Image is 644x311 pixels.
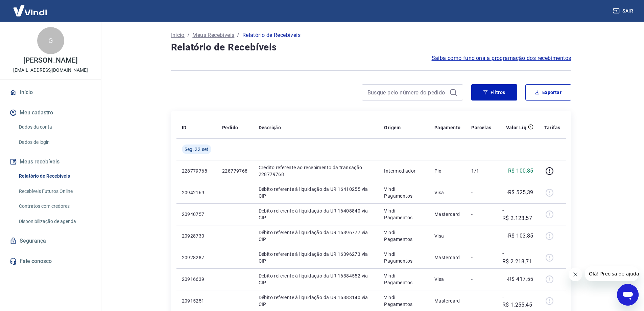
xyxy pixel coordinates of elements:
p: Visa [434,189,461,196]
p: Vindi Pagamentos [384,229,423,243]
iframe: Botão para abrir a janela de mensagens [617,284,639,306]
button: Meus recebíveis [8,154,93,169]
p: Crédito referente ao recebimento da transação 228779768 [259,164,374,178]
p: - [471,297,491,304]
p: 20916639 [182,276,211,283]
p: - [471,232,491,239]
p: Vindi Pagamentos [384,251,423,264]
p: Débito referente à liquidação da UR 16408840 via CIP [259,207,374,221]
p: Parcelas [471,124,491,131]
p: -R$ 2.218,71 [502,249,533,266]
p: Débito referente à liquidação da UR 16410255 via CIP [259,186,374,199]
p: Débito referente à liquidação da UR 16383140 via CIP [259,294,374,308]
p: 228779768 [222,168,248,174]
div: G [37,27,64,54]
p: R$ 100,85 [508,167,533,175]
p: Vindi Pagamentos [384,207,423,221]
a: Saiba como funciona a programação dos recebimentos [432,54,571,62]
span: Olá! Precisa de ajuda? [4,5,57,10]
p: Tarifas [544,124,560,131]
a: Segurança [8,234,93,248]
p: 20928287 [182,254,211,261]
a: Dados de login [16,135,93,149]
p: 20940757 [182,211,211,218]
p: Visa [434,276,461,283]
input: Busque pelo número do pedido [367,87,447,97]
iframe: Fechar mensagem [569,268,582,281]
p: [EMAIL_ADDRESS][DOMAIN_NAME] [13,67,88,74]
iframe: Mensagem da empresa [585,266,639,281]
p: -R$ 2.123,57 [502,206,533,222]
button: Sair [612,5,636,17]
p: Pagamento [434,124,461,131]
p: -R$ 525,39 [507,188,533,197]
p: -R$ 1.255,45 [502,293,533,309]
p: Visa [434,232,461,239]
p: Valor Líq. [506,124,528,131]
p: - [471,276,491,283]
p: Vindi Pagamentos [384,186,423,199]
p: Mastercard [434,211,461,218]
a: Recebíveis Futuros Online [16,184,93,198]
a: Meus Recebíveis [192,31,234,39]
p: Origem [384,124,401,131]
p: / [187,31,190,39]
p: Vindi Pagamentos [384,294,423,308]
p: 20942169 [182,189,211,196]
p: Mastercard [434,297,461,304]
span: Seg, 22 set [185,146,209,153]
p: 1/1 [471,168,491,174]
p: Débito referente à liquidação da UR 16384552 via CIP [259,272,374,286]
h4: Relatório de Recebíveis [171,41,571,54]
p: Débito referente à liquidação da UR 16396777 via CIP [259,229,374,243]
a: Contratos com credores [16,199,93,213]
a: Início [171,31,185,39]
p: Mastercard [434,254,461,261]
p: Descrição [259,124,281,131]
a: Início [8,85,93,100]
p: Pedido [222,124,238,131]
p: 20928730 [182,232,211,239]
p: [PERSON_NAME] [23,57,77,64]
a: Fale conosco [8,254,93,269]
button: Meu cadastro [8,105,93,120]
a: Disponibilização de agenda [16,215,93,228]
p: ID [182,124,187,131]
p: 20915251 [182,297,211,304]
p: Relatório de Recebíveis [242,31,301,39]
img: Vindi [8,0,52,21]
p: Pix [434,168,461,174]
p: - [471,211,491,218]
p: -R$ 417,55 [507,275,533,283]
p: Intermediador [384,168,423,174]
p: - [471,189,491,196]
a: Dados da conta [16,120,93,134]
p: Débito referente à liquidação da UR 16396273 via CIP [259,251,374,264]
p: 228779768 [182,168,211,174]
p: Vindi Pagamentos [384,272,423,286]
p: / [237,31,239,39]
p: -R$ 103,85 [507,232,533,240]
button: Filtros [471,84,517,101]
a: Relatório de Recebíveis [16,169,93,183]
button: Exportar [525,84,571,101]
p: - [471,254,491,261]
